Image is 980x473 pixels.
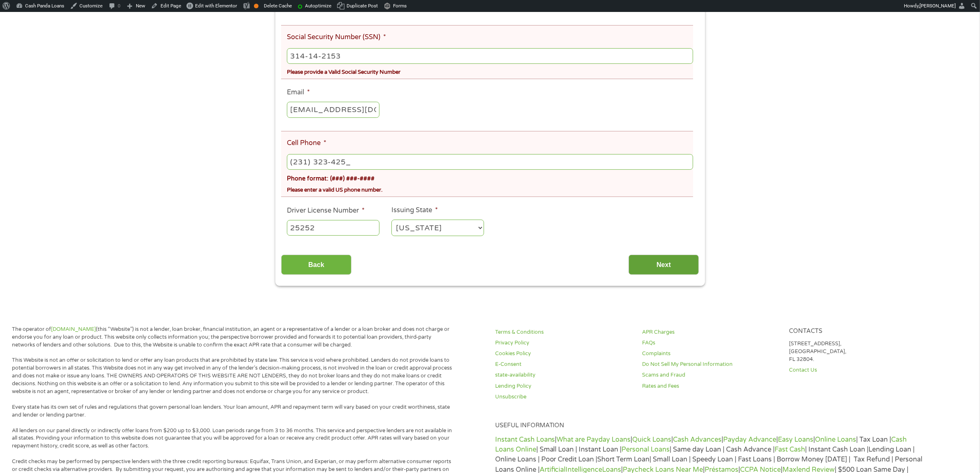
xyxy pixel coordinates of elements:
[287,206,365,215] label: Driver License Number
[789,328,926,335] h4: Contacts
[12,325,453,349] p: The operator of (this “Website”) is not a lender, loan broker, financial institution, an agent or...
[12,403,453,419] p: Every state has its own set of rules and regulations that govern personal loan lenders. Your loan...
[642,361,779,368] a: Do Not Sell My Personal Information
[789,340,926,363] p: [STREET_ADDRESS], [GEOGRAPHIC_DATA], FL 32804.
[495,371,632,379] a: state-availability
[642,371,779,379] a: Scams and Fraud
[12,427,453,450] p: All lenders on our panel directly or indirectly offer loans from $200 up to $3,000. Loan periods ...
[287,88,310,97] label: Email
[920,3,956,9] span: [PERSON_NAME]
[642,350,779,358] a: Complaints
[287,48,693,64] input: 078-05-1120
[287,139,326,148] label: Cell Phone
[391,206,438,215] label: Issuing State
[495,436,555,444] a: Instant Cash Loans
[495,328,632,336] a: Terms & Conditions
[642,328,779,336] a: APR Charges
[495,350,632,358] a: Cookies Policy
[281,255,351,275] input: Back
[51,326,96,333] a: [DOMAIN_NAME]
[287,171,693,183] div: Phone format: (###) ###-####
[629,255,699,275] input: Next
[287,102,379,117] input: john@gmail.com
[495,382,632,390] a: Lending Policy
[495,422,926,430] h4: Useful Information
[642,382,779,390] a: Rates and Fees
[724,436,777,444] a: Payday Advance
[254,4,258,8] div: OK
[673,436,722,444] a: Cash Advances
[287,183,693,194] div: Please enter a valid US phone number.
[778,436,814,444] a: Easy Loans
[633,436,672,444] a: Quick Loans
[642,339,779,347] a: FAQs
[789,366,926,374] a: Contact Us
[622,445,670,454] a: Personal Loans
[495,361,632,368] a: E-Consent
[12,356,453,395] p: This Website is not an offer or solicitation to lend or offer any loan products that are prohibit...
[815,436,857,444] a: Online Loans
[196,3,237,9] span: Edit with Elementor
[287,33,386,42] label: Social Security Number (SSN)
[495,339,632,347] a: Privacy Policy
[557,436,631,444] a: What are Payday Loans
[287,66,693,77] div: Please provide a Valid Social Security Number
[775,445,805,454] a: Fast Cash
[287,154,693,170] input: (541) 754-3010
[495,393,632,401] a: Unsubscribe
